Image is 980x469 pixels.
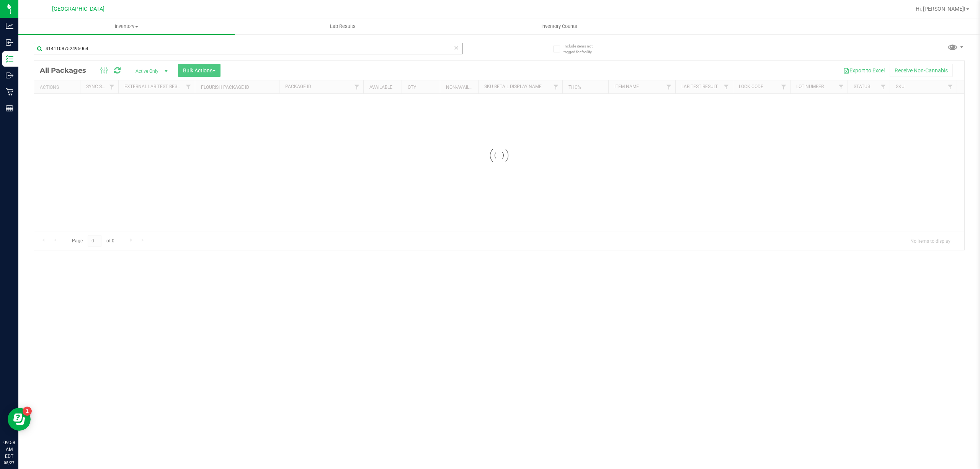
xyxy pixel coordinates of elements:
[52,6,105,12] span: [GEOGRAPHIC_DATA]
[23,407,32,416] iframe: Resource center unread badge
[6,55,13,63] inline-svg: Inventory
[18,18,235,34] a: Inventory
[6,22,13,30] inline-svg: Analytics
[563,43,602,55] span: Include items not tagged for facility
[916,6,965,12] span: Hi, [PERSON_NAME]!
[34,43,463,54] input: Search Package ID, Item Name, SKU, Lot or Part Number...
[8,408,31,431] iframe: Resource center
[531,23,588,30] span: Inventory Counts
[18,23,235,30] span: Inventory
[6,88,13,96] inline-svg: Retail
[320,23,366,30] span: Lab Results
[3,460,15,466] p: 08/27
[235,18,451,34] a: Lab Results
[451,18,667,34] a: Inventory Counts
[6,72,13,79] inline-svg: Outbound
[6,39,13,46] inline-svg: Inbound
[454,43,459,53] span: Clear
[6,105,13,112] inline-svg: Reports
[3,439,15,460] p: 09:58 AM EDT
